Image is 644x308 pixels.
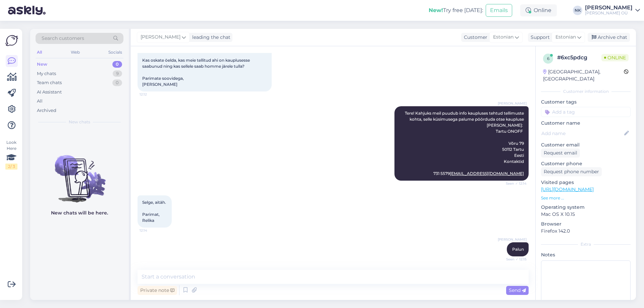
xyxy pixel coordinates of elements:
p: Visited pages [541,179,631,186]
div: Support [528,34,550,41]
div: Look Here [5,139,17,170]
div: leading the chat [190,34,230,41]
span: [PERSON_NAME] [141,34,180,41]
div: Team chats [37,79,62,86]
p: Firefox 142.0 [541,228,631,235]
div: My chats [37,70,56,77]
span: Seen ✓ 12:14 [501,181,527,186]
div: AI Assistant [37,89,62,96]
div: Customer [461,34,487,41]
a: [EMAIL_ADDRESS][DOMAIN_NAME] [450,171,524,176]
p: See more ... [541,195,631,201]
div: NK [573,6,582,15]
p: Customer name [541,120,631,127]
div: # 6xc5pdcg [557,54,601,62]
p: Operating system [541,204,631,211]
b: New! [429,7,443,13]
div: Extra [541,241,631,247]
div: Socials [107,48,123,57]
p: Browser [541,221,631,228]
div: Request email [541,148,580,158]
div: [GEOGRAPHIC_DATA], [GEOGRAPHIC_DATA] [543,68,624,82]
p: Customer tags [541,99,631,106]
span: Search customers [42,35,84,42]
img: Askly Logo [5,34,18,47]
p: Mac OS X 10.15 [541,211,631,218]
div: Web [69,48,81,57]
span: [PERSON_NAME] [498,101,527,106]
span: 12:14 [140,228,165,233]
span: Selge, aitäh. Parimat, Relika [142,200,167,223]
div: Archived [37,107,56,114]
span: Seen ✓ 12:15 [501,257,527,262]
span: 12:12 [140,92,165,97]
p: Notes [541,251,631,258]
div: All [36,48,43,57]
input: Add name [541,130,623,137]
div: 2 / 3 [5,164,17,170]
span: Estonian [493,34,514,41]
img: No chats [30,143,129,203]
div: Online [520,4,557,16]
input: Add a tag [541,107,631,117]
p: New chats will be here. [51,209,108,217]
div: 9 [113,70,122,77]
div: All [37,98,43,105]
span: Online [601,54,629,61]
div: Private note [138,286,177,295]
p: Customer phone [541,160,631,167]
span: [PERSON_NAME] [498,237,527,242]
span: New chats [69,119,90,125]
span: Palun [512,247,524,252]
p: Customer email [541,141,631,148]
div: Request phone number [541,167,602,176]
div: 0 [112,79,122,86]
a: [PERSON_NAME][PERSON_NAME] OÜ [585,5,640,16]
div: Archive chat [588,33,630,42]
span: Tere! Kahjuks meil puudub info kaupluses tehtud tellimuste kohta, selle küsimusega palume pöördud... [405,111,525,176]
div: [PERSON_NAME] [585,5,633,10]
div: Customer information [541,88,631,95]
div: New [37,61,47,68]
span: Estonian [555,34,576,41]
div: [PERSON_NAME] OÜ [585,10,633,16]
button: Emails [486,4,512,17]
a: [URL][DOMAIN_NAME] [541,186,594,192]
span: Send [509,287,526,293]
span: 6 [547,56,549,61]
div: Try free [DATE]: [429,6,483,14]
div: 0 [112,61,122,68]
